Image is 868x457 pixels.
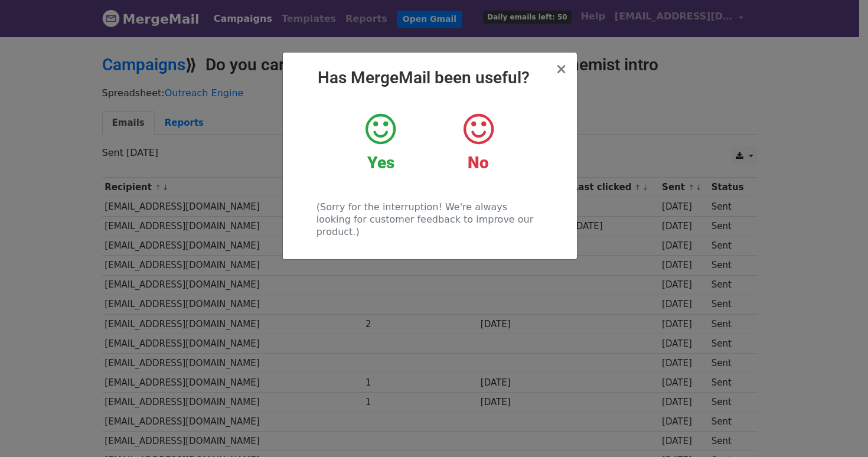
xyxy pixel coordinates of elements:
[468,153,489,172] strong: No
[292,68,567,88] h2: Has MergeMail been useful?
[555,61,567,77] span: ×
[438,112,518,173] a: No
[341,112,420,173] a: Yes
[555,62,567,76] button: Close
[316,201,543,238] p: (Sorry for the interruption! We're always looking for customer feedback to improve our product.)
[367,153,394,172] strong: Yes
